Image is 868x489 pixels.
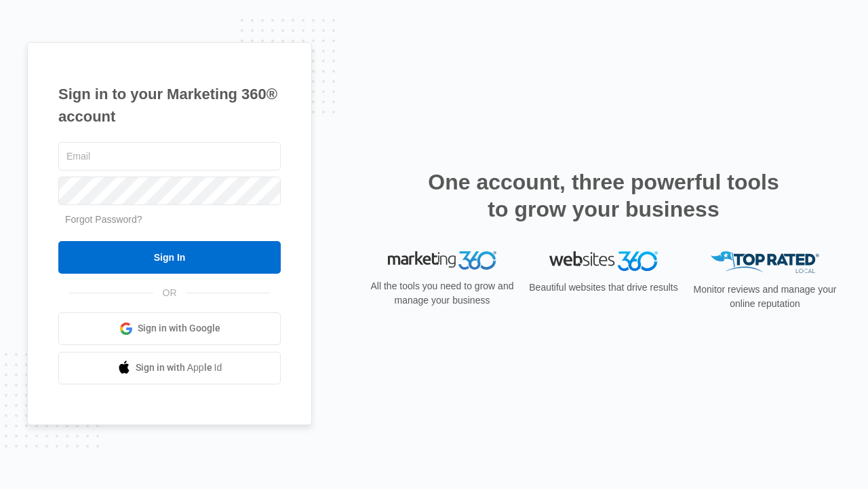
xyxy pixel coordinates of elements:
[136,361,222,375] span: Sign in with Apple Id
[58,312,281,345] a: Sign in with Google
[528,280,679,295] p: Beautiful websites that drive results
[689,283,841,311] p: Monitor reviews and manage your online reputation
[153,286,186,300] span: OR
[138,321,220,336] span: Sign in with Google
[711,251,819,274] img: Top Rated Local
[549,251,658,271] img: Websites 360
[366,279,518,308] p: All the tools you need to grow and manage your business
[65,214,142,225] a: Forgot Password?
[58,352,281,384] a: Sign in with Apple Id
[388,251,496,270] img: Marketing 360
[58,241,281,274] input: Sign In
[58,142,281,170] input: Email
[58,83,281,128] h1: Sign in to your Marketing 360® account
[424,168,783,223] h2: One account, three powerful tools to grow your business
